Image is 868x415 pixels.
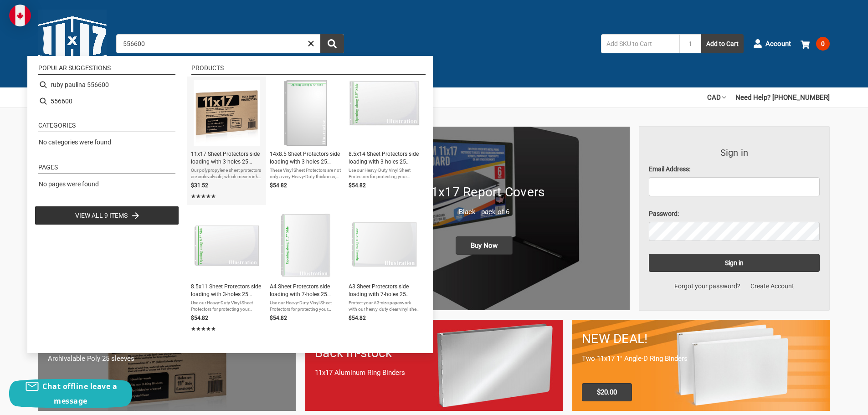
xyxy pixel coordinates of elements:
h3: Sign in [649,146,820,159]
span: 11x17 Sheet Protectors side loading with 3-holes 25 Sleeves Durable Archival safe Crystal Clear [191,150,262,166]
h1: 11x17 Report Covers [348,183,620,202]
span: $54.82 [270,182,287,189]
a: Back in-stock 11x17 Aluminum Ring Binders [305,320,563,410]
li: Popular suggestions [38,65,175,75]
a: 8.5x11 Sheet Protectors side loading with 3-holes 25 Sleeves Heavy Gauge Non-Archival Clear8.5x11... [191,213,262,334]
a: CAD [707,87,726,108]
span: $54.82 [270,315,287,321]
li: 8.5x11 Sheet Protectors side loading with 3-holes 25 Sleeves Heavy Gauge Non-Archival Clear [187,209,266,338]
span: No pages were found [39,180,99,188]
span: Use our Heavy-Duty Vinyl Sheet Protectors for protecting your documents.We use a thick rigid viny... [191,300,262,313]
span: Protect your A3-size paperwork with our heavy-duty clear vinyl sheet protectors from 11x17. Inser... [349,300,420,313]
span: Buy Now [456,236,513,255]
p: Black - pack of 6 [348,207,620,217]
a: 11x17 Sheet Protectors side loading with 3-holes 25 Sleeves Durable Archival safe Crystal Clear11... [191,80,262,201]
img: 8.5x14 Sheet Protectors side loading with 3-holes 25 Sleeves Heavy Gauge Non-Archival Clear [349,80,420,126]
span: Use our Heavy-Duty Vinyl Sheet Protectors for protecting your documents. We use a thick rigid vin... [349,167,420,180]
p: 11x17 Aluminum Ring Binders [315,368,553,378]
input: Add SKU to Cart [601,34,679,53]
li: A4 Sheet Protectors side loading with 7-holes 25 Sleeves Heavy Gauge Non-Archival Clear [266,209,345,338]
a: 11x17 sheet protectors 11x17 Sheet Protectors Archivalable Poly 25 sleeves Buy Now [38,320,296,410]
span: A4 Sheet Protectors side loading with 7-holes 25 Sleeves Heavy Gauge Non-Archival Clear [270,283,341,298]
li: View all 9 items [35,206,179,225]
a: A4 Sheet Protectors side loading with 7-holes 25 Sleeves Heavy Gauge Non-Archival ClearA4 Sheet P... [270,213,341,334]
span: These Vinyl Sheet Protectors are not only a very Heavy-Duty thickness, the holes are reinforced f... [270,167,341,180]
button: Add to Cart [701,34,744,53]
li: Pages [38,164,175,174]
p: Two 11x17 1" Angle-D Ring Binders [582,354,820,364]
img: A4 Sheet Protectors side loading with 7-holes 25 Sleeves Heavy Gauge Non-Archival Clear [272,213,339,279]
h1: Back in-stock [315,343,553,363]
span: ★★★★★ [191,192,216,200]
a: Create Account [745,282,799,291]
span: No categories were found [39,138,111,146]
li: Categories [38,122,175,132]
span: Chat offline leave a message [42,381,117,406]
label: Password: [649,209,820,219]
img: 14x8.5 Sheet Protectors side loading with 3-holes 25 Sleeves Heavy Gauge Non-Archival Clear [272,80,339,146]
img: A3 Sheet Protectors side loading with 7-holes 25 Sleeves Heavy Gauge Non-Archival Clear [351,213,417,279]
span: $20.00 [582,383,632,401]
div: Instant Search Results [27,56,433,353]
p: Archivalable Poly 25 sleeves [48,354,286,364]
li: ruby paulina 556600 [35,77,179,93]
span: $54.82 [191,315,208,321]
li: Products [191,65,426,75]
a: A3 Sheet Protectors side loading with 7-holes 25 Sleeves Heavy Gauge Non-Archival ClearA3 Sheet P... [349,213,420,334]
img: 11x17 Sheet Protectors side loading with 3-holes 25 Sleeves Durable Archival safe Crystal Clear [194,80,260,146]
li: 8.5x14 Sheet Protectors side loading with 3-holes 25 Sleeves Heavy Gauge Non-Archival Clear [345,77,424,205]
input: Sign in [649,254,820,272]
span: A3 Sheet Protectors side loading with 7-holes 25 Sleeves Heavy Gauge Non-Archival Clear [349,283,420,298]
span: 8.5x14 Sheet Protectors side loading with 3-holes 25 Sleeves Heavy Gauge Non-Archival Clear [349,150,420,166]
a: Account [753,32,791,56]
span: $54.82 [349,315,366,321]
span: 8.5x11 Sheet Protectors side loading with 3-holes 25 Sleeves Heavy Gauge Non-Archival Clear [191,283,262,298]
button: Chat offline leave a message [9,379,132,408]
h1: NEW DEAL! [582,329,820,348]
span: $31.52 [191,182,208,189]
iframe: Google Customer Reviews [793,390,868,415]
input: Search by keyword, brand or SKU [116,34,344,53]
li: 14x8.5 Sheet Protectors side loading with 3-holes 25 Sleeves Heavy Gauge Non-Archival Clear [266,77,345,205]
li: A3 Sheet Protectors side loading with 7-holes 25 Sleeves Heavy Gauge Non-Archival Clear [345,209,424,338]
label: Email Address: [649,164,820,174]
a: 8.5x14 Sheet Protectors side loading with 3-holes 25 Sleeves Heavy Gauge Non-Archival Clear8.5x14... [349,80,420,201]
span: 0 [816,37,830,51]
span: 14x8.5 Sheet Protectors side loading with 3-holes 25 Sleeves Heavy Gauge Non-Archival Clear [270,150,341,166]
a: 14x8.5 Sheet Protectors side loading with 3-holes 25 Sleeves Heavy Gauge Non-Archival Clear14x8.5... [270,80,341,201]
span: $54.82 [349,182,366,189]
span: View all 9 items [75,210,128,220]
img: 11x17.com [38,10,107,78]
span: ★★★★★ [191,325,216,333]
a: Need Help? [PHONE_NUMBER] [735,87,830,108]
a: Forgot your password? [669,282,745,291]
a: 11x17 Binder 2-pack only $20.00 NEW DEAL! Two 11x17 1" Angle-D Ring Binders $20.00 [572,320,830,410]
img: duty and tax information for Canada [9,5,31,26]
li: 556600 [35,93,179,109]
img: 8.5x11 Sheet Protectors side loading with 3-holes 25 Sleeves Heavy Gauge Non-Archival Clear [194,213,260,279]
span: Our polypropylene sheet protectors are archival-safe, which means ink won't transfer onto the pag... [191,167,262,180]
li: 11x17 Sheet Protectors side loading with 3-holes 25 Sleeves Durable Archival safe Crystal Clear [187,77,266,205]
img: 11x17 Report Covers [339,127,629,310]
a: 11x17 Report Covers 11x17 Report Covers Black - pack of 6 Buy Now [339,127,629,310]
span: Account [765,39,791,49]
a: Close [306,39,316,48]
span: Use our Heavy-Duty Vinyl Sheet Protectors for protecting your documents. We use a thick rigid vin... [270,300,341,313]
a: 0 [801,32,830,56]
